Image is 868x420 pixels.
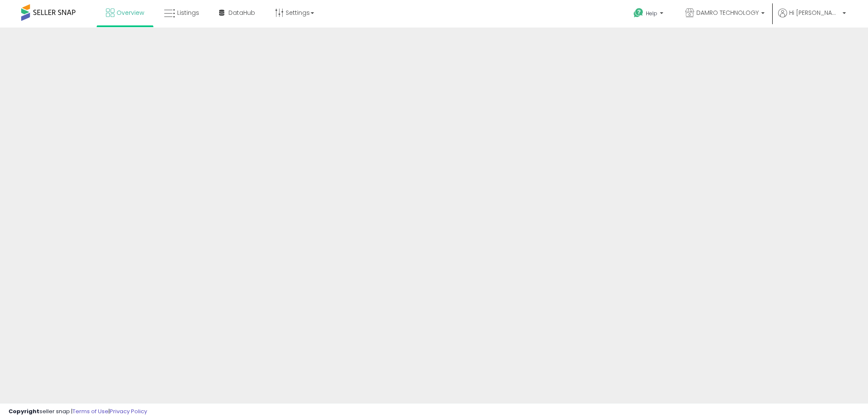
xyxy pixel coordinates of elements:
[228,8,255,17] span: DataHub
[789,8,840,17] span: Hi [PERSON_NAME]
[696,8,759,17] span: DAMRO TECHNOLOGY
[778,8,846,28] a: Hi [PERSON_NAME]
[633,8,644,18] i: Get Help
[117,8,144,17] span: Overview
[177,8,199,17] span: Listings
[646,10,657,17] span: Help
[627,1,672,28] a: Help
